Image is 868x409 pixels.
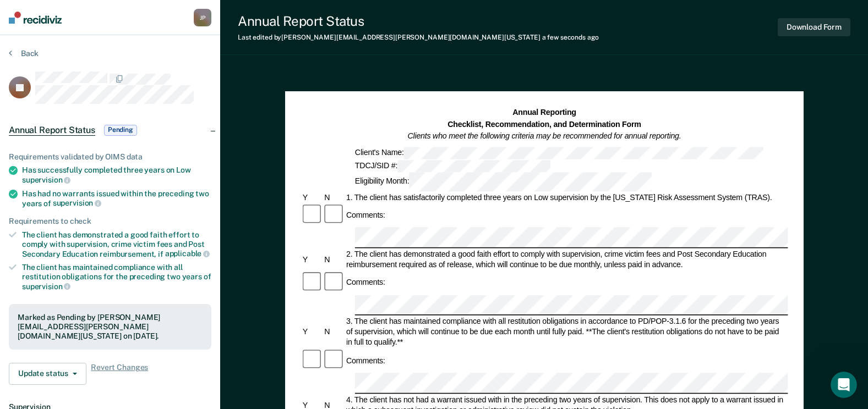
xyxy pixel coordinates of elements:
div: J P [194,9,211,26]
button: Download Form [778,18,850,36]
div: Annual Report Status [238,13,599,29]
div: Has had no warrants issued within the preceding two years of [22,189,211,208]
div: The client has demonstrated a good faith effort to comply with supervision, crime victim fees and... [22,230,211,258]
div: 3. The client has maintained compliance with all restitution obligations in accordance to PD/POP-... [345,317,788,348]
em: Clients who meet the following criteria may be recommended for annual reporting. [407,131,681,140]
iframe: Intercom live chat [831,372,857,398]
div: Requirements validated by OIMS data [9,152,211,162]
span: applicable [165,249,210,258]
div: Comments: [345,278,387,288]
button: Update status [9,363,86,385]
div: Marked as Pending by [PERSON_NAME][EMAIL_ADDRESS][PERSON_NAME][DOMAIN_NAME][US_STATE] on [DATE]. [18,313,203,340]
div: Y [301,255,323,265]
span: supervision [22,282,70,291]
span: Annual Report Status [9,125,95,136]
button: JP [194,9,211,26]
div: Eligibility Month: [353,172,653,191]
div: TDCJ/SID #: [353,160,552,172]
div: Client's Name: [353,147,765,159]
div: Comments: [345,355,387,366]
div: 1. The client has satisfactorily completed three years on Low supervision by the [US_STATE] Risk ... [345,192,788,203]
img: Recidiviz [9,12,62,24]
div: N [323,255,345,265]
div: Requirements to check [9,217,211,226]
span: supervision [53,198,101,207]
span: Pending [104,125,137,136]
div: Y [301,327,323,338]
div: Comments: [345,210,387,220]
div: 2. The client has demonstrated a good faith effort to comply with supervision, crime victim fees ... [345,249,788,270]
div: N [323,327,345,338]
div: The client has maintained compliance with all restitution obligations for the preceding two years of [22,263,211,291]
button: Back [9,48,39,58]
strong: Annual Reporting [512,108,576,117]
span: Revert Changes [91,363,148,385]
div: Last edited by [PERSON_NAME][EMAIL_ADDRESS][PERSON_NAME][DOMAIN_NAME][US_STATE] [238,34,599,41]
div: N [323,192,345,203]
div: Y [301,192,323,203]
span: supervision [22,175,70,184]
div: Has successfully completed three years on Low [22,165,211,184]
span: a few seconds ago [542,34,599,41]
strong: Checklist, Recommendation, and Determination Form [447,120,641,129]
